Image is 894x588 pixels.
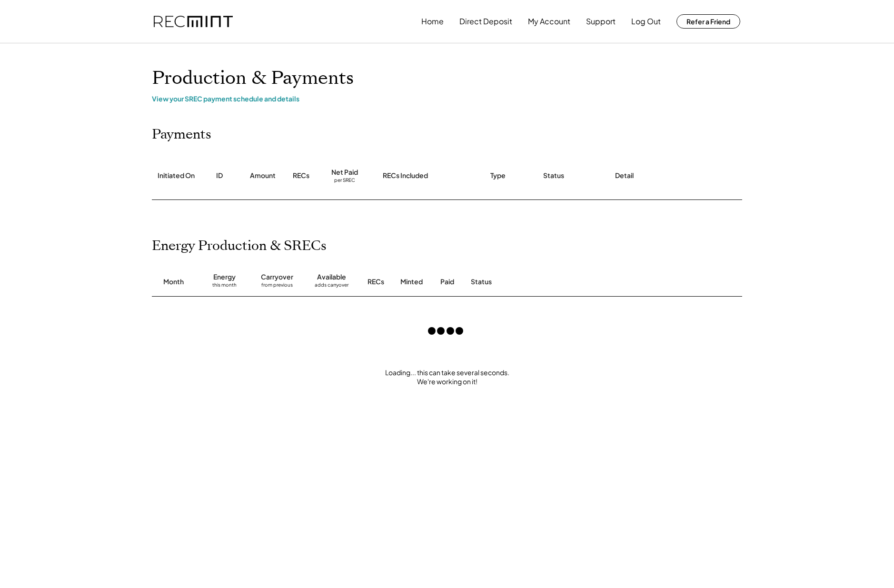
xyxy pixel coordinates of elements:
[158,171,195,180] div: Initiated On
[152,127,211,143] h2: Payments
[213,272,236,282] div: Energy
[490,171,506,180] div: Type
[631,12,661,31] button: Log Out
[615,171,634,180] div: Detail
[459,12,512,31] button: Direct Deposit
[216,171,223,180] div: ID
[317,272,346,282] div: Available
[261,282,293,291] div: from previous
[471,277,633,287] div: Status
[152,238,327,254] h2: Energy Production & SRECs
[142,368,752,387] div: Loading... this can take several seconds. We're working on it!
[163,277,184,287] div: Month
[331,168,358,177] div: Net Paid
[315,282,348,291] div: adds carryover
[261,272,293,282] div: Carryover
[212,282,237,291] div: this month
[154,16,233,28] img: recmint-logotype%403x.png
[528,12,570,31] button: My Account
[543,171,564,180] div: Status
[334,177,355,184] div: per SREC
[421,12,444,31] button: Home
[383,171,428,180] div: RECs Included
[440,277,454,287] div: Paid
[152,94,742,103] div: View your SREC payment schedule and details
[250,171,276,180] div: Amount
[293,171,309,180] div: RECs
[586,12,616,31] button: Support
[152,67,742,90] h1: Production & Payments
[400,277,423,287] div: Minted
[676,14,740,29] button: Refer a Friend
[368,277,384,287] div: RECs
